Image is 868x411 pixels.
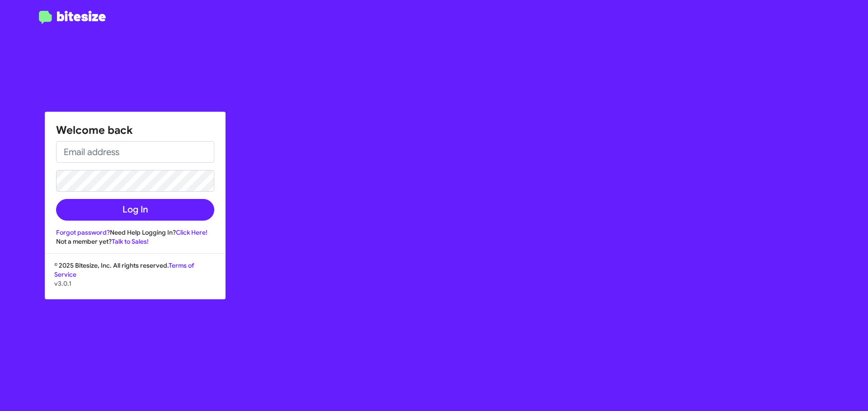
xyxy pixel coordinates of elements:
[56,199,214,221] button: Log In
[56,228,110,236] a: Forgot password?
[45,261,225,299] div: © 2025 Bitesize, Inc. All rights reserved.
[112,237,149,246] a: Talk to Sales!
[56,141,214,163] input: Email address
[56,228,214,237] div: Need Help Logging In?
[176,228,208,236] a: Click Here!
[56,237,214,246] div: Not a member yet?
[56,123,214,137] h1: Welcome back
[54,279,216,288] p: v3.0.1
